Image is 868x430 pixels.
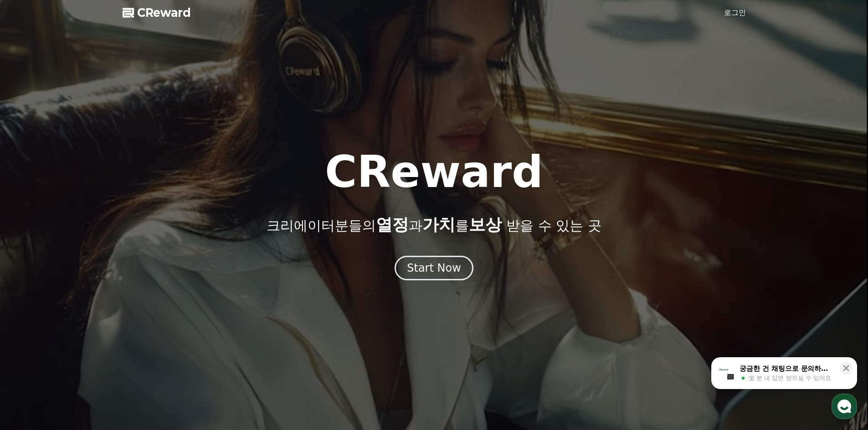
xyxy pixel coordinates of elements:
[395,256,473,280] button: Start Now
[137,5,191,20] span: CReward
[267,216,601,234] p: 크리에이터분들의 과 를 받을 수 있는 곳
[395,265,473,273] a: Start Now
[325,150,543,194] h1: CReward
[123,5,191,20] a: CReward
[469,215,502,234] span: 보상
[376,215,409,234] span: 열정
[724,7,746,18] a: 로그인
[422,215,455,234] span: 가치
[407,261,461,275] div: Start Now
